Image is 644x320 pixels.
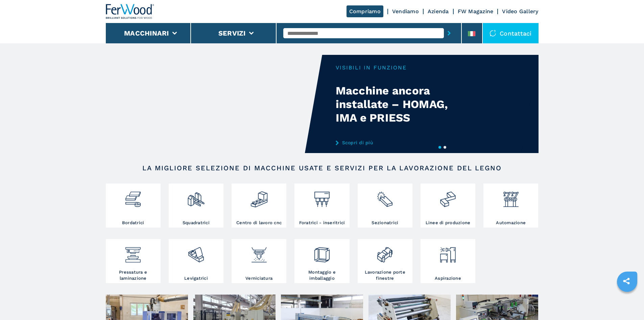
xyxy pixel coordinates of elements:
[392,8,419,15] a: Vendiamo
[232,239,286,283] a: Verniciatura
[444,146,446,149] button: 2
[376,241,394,264] img: lavorazione_porte_finestre_2.png
[106,239,161,283] a: Pressatura e laminazione
[502,8,538,15] a: Video Gallery
[426,220,471,226] h3: Linee di produzione
[250,185,268,208] img: centro_di_lavoro_cnc_2.png
[250,241,268,264] img: verniciatura_1.png
[336,140,468,145] a: Scopri di più
[490,30,496,37] img: Contattaci
[313,185,331,208] img: foratrici_inseritrici_2.png
[313,241,331,264] img: montaggio_imballaggio_2.png
[218,29,246,37] button: Servizi
[358,239,412,283] a: Lavorazione porte finestre
[299,220,345,226] h3: Foratrici - inseritrici
[124,241,142,264] img: pressa-strettoia.png
[294,239,349,283] a: Montaggio e imballaggio
[483,184,538,228] a: Automazione
[108,269,159,281] h3: Pressatura e laminazione
[358,184,412,228] a: Sezionatrici
[421,239,475,283] a: Aspirazione
[169,239,223,283] a: Levigatrici
[428,8,449,15] a: Azienda
[347,5,383,17] a: Compriamo
[359,269,411,281] h3: Lavorazione porte finestre
[232,184,286,228] a: Centro di lavoro cnc
[438,146,441,149] button: 1
[502,185,520,208] img: automazione.png
[421,184,475,228] a: Linee di produzione
[106,55,322,153] video: Your browser does not support the video tag.
[245,275,272,281] h3: Verniciatura
[296,269,348,281] h3: Montaggio e imballaggio
[376,185,394,208] img: sezionatrici_2.png
[435,275,461,281] h3: Aspirazione
[187,185,205,208] img: squadratrici_2.png
[184,275,208,281] h3: Levigatrici
[496,220,526,226] h3: Automazione
[122,220,144,226] h3: Bordatrici
[236,220,282,226] h3: Centro di lavoro cnc
[439,241,457,264] img: aspirazione_1.png
[458,8,494,15] a: FW Magazine
[106,184,161,228] a: Bordatrici
[127,164,517,172] h2: LA MIGLIORE SELEZIONE DI MACCHINE USATE E SERVIZI PER LA LAVORAZIONE DEL LEGNO
[187,241,205,264] img: levigatrici_2.png
[124,29,169,37] button: Macchinari
[294,184,349,228] a: Foratrici - inseritrici
[183,220,210,226] h3: Squadratrici
[124,185,142,208] img: bordatrici_1.png
[483,23,539,43] div: Contattaci
[618,273,635,290] a: sharethis
[169,184,223,228] a: Squadratrici
[439,185,457,208] img: linee_di_produzione_2.png
[444,25,454,41] button: submit-button
[106,4,154,19] img: Ferwood
[372,220,398,226] h3: Sezionatrici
